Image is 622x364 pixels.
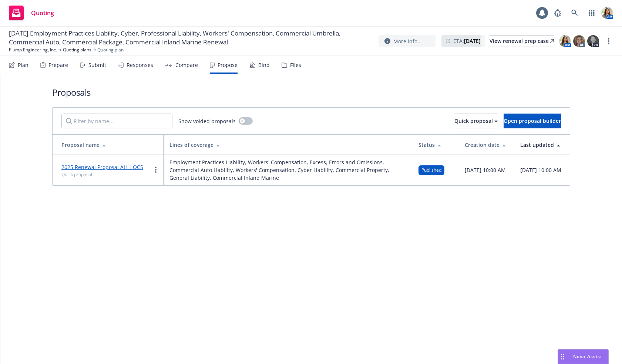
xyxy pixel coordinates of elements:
[169,158,407,182] span: Employment Practices Liability, Workers' Compensation, Excess, Errors and Omissions, Commercial A...
[465,141,508,149] div: Creation date
[97,47,124,53] span: Quoting plan
[418,141,453,149] div: Status
[558,349,609,364] button: Nova Assist
[421,167,441,173] span: Published
[63,47,91,53] a: Quoting plans
[18,62,28,68] div: Plan
[559,35,571,47] img: photo
[584,6,599,20] a: Switch app
[573,35,585,47] img: photo
[52,86,570,98] h1: Proposals
[393,37,422,45] span: More info...
[258,62,270,68] div: Bind
[558,350,567,364] div: Drag to move
[490,35,554,47] a: View renewal prep case
[453,37,481,45] span: ETA :
[604,37,613,45] a: more
[9,47,57,53] a: Plump Engineering, Inc.
[9,29,373,47] span: [DATE] Employment Practices Liability, Cyber, Professional Liability, Workers' Compensation, Comm...
[31,10,54,16] span: Quoting
[573,353,602,360] span: Nova Assist
[175,62,198,68] div: Compare
[6,3,57,23] a: Quoting
[464,37,481,44] strong: [DATE]
[151,165,160,174] a: more
[465,166,506,174] span: [DATE] 10:00 AM
[490,36,554,47] div: View renewal prep case
[587,35,599,47] img: photo
[504,117,561,124] span: Open proposal builder
[601,7,613,19] img: photo
[88,62,106,68] div: Submit
[178,117,236,125] span: Show voided proposals
[550,6,565,20] a: Report a Bug
[218,62,238,68] div: Propose
[48,62,68,68] div: Prepare
[61,141,158,149] div: Proposal name
[454,114,498,128] button: Quick proposal
[379,35,436,47] button: More info...
[290,62,301,68] div: Files
[127,62,153,68] div: Responses
[454,114,498,128] div: Quick proposal
[567,6,582,20] a: Search
[61,114,172,128] input: Filter by name...
[61,164,143,171] a: 2025 Renewal Proposal ALL LOCS
[504,114,561,128] button: Open proposal builder
[520,166,561,174] span: [DATE] 10:00 AM
[169,141,407,149] div: Lines of coverage
[520,141,564,149] div: Last updated
[61,171,143,178] div: Quick proposal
